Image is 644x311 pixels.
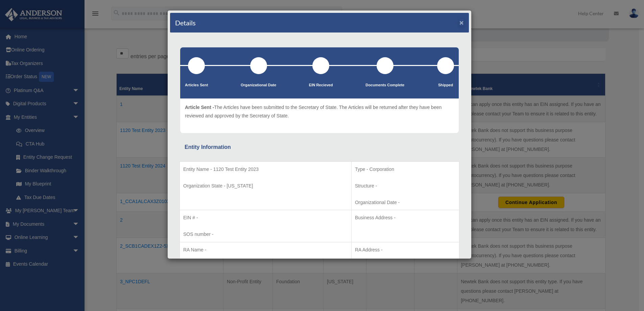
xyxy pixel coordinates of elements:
span: Article Sent - [185,105,214,110]
p: Articles Sent [185,82,208,89]
p: Structure - [355,182,456,190]
p: EIN Recieved [309,82,333,89]
p: Business Address - [355,214,456,222]
p: Organization State - [US_STATE] [183,182,348,190]
p: Organizational Date - [355,198,456,207]
p: Shipped [437,82,454,89]
p: SOS number - [183,230,348,239]
p: RA Address - [355,246,456,254]
p: RA Name - [183,246,348,254]
div: Entity Information [185,142,454,152]
h4: Details [175,18,196,27]
button: × [459,19,464,26]
p: Documents Complete [365,82,404,89]
p: EIN # - [183,214,348,222]
p: Entity Name - 1120 Test Entity 2023 [183,165,348,174]
p: Type - Corporation [355,165,456,174]
p: Organizational Date [241,82,276,89]
p: The Articles have been submitted to the Secretary of State. The Articles will be returned after t... [185,103,454,120]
